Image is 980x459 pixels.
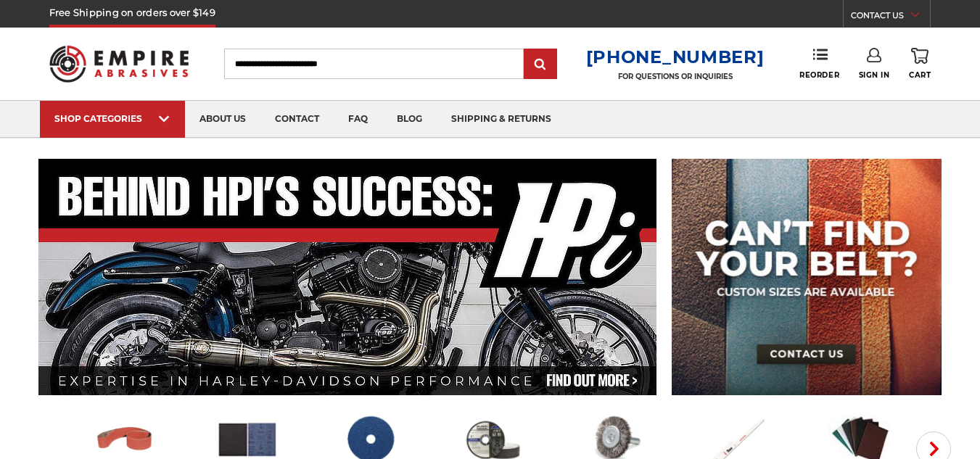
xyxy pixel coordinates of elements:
img: Banner for an interview featuring Horsepower Inc who makes Harley performance upgrades featured o... [38,159,657,395]
span: Cart [909,70,931,80]
img: promo banner for custom belts. [672,159,942,395]
a: [PHONE_NUMBER] [586,46,765,67]
span: Sign In [859,70,890,80]
a: contact [260,101,334,138]
p: FOR QUESTIONS OR INQUIRIES [586,72,765,81]
span: Reorder [799,70,839,80]
div: SHOP CATEGORIES [54,113,170,124]
a: CONTACT US [851,7,930,28]
a: Reorder [799,48,839,79]
img: Empire Abrasives [49,36,189,91]
a: about us [185,101,260,138]
a: faq [334,101,382,138]
a: blog [382,101,437,138]
a: Cart [909,48,931,80]
a: shipping & returns [437,101,566,138]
